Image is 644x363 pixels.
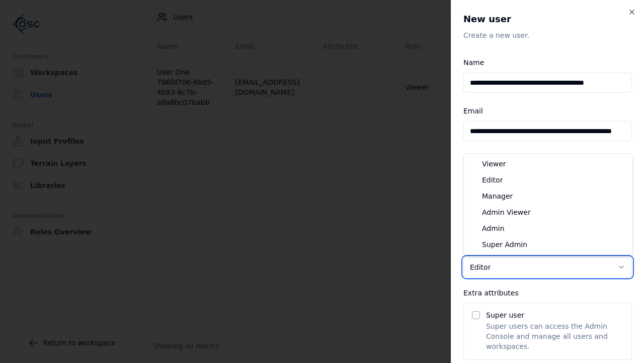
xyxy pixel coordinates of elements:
span: Admin [482,223,505,233]
span: Manager [482,191,513,201]
span: Editor [482,175,503,185]
span: Admin Viewer [482,207,531,217]
span: Viewer [482,159,506,169]
span: Super Admin [482,239,527,250]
